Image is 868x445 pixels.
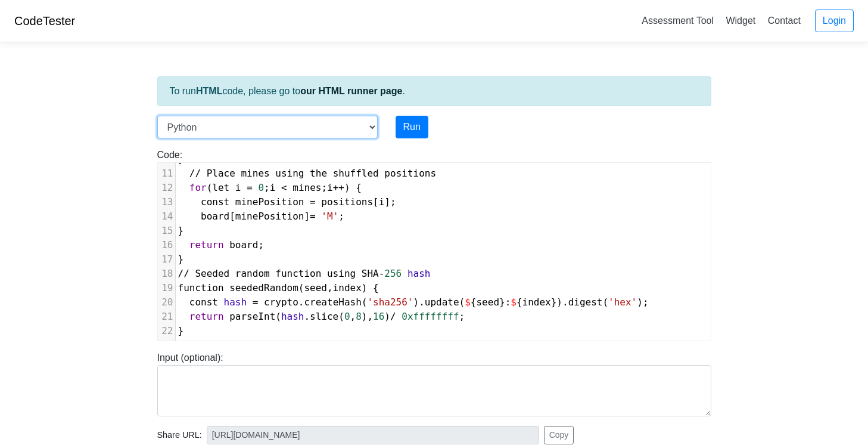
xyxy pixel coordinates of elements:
span: Place [207,168,235,179]
span: 16 [373,311,384,322]
div: 12 [158,181,175,195]
span: 8 [356,311,362,322]
span: = [310,196,316,208]
span: seed [476,296,499,308]
span: - [379,268,385,279]
span: shuffled [333,168,379,179]
span: hash [407,268,431,279]
span: update [425,296,459,308]
span: < [281,182,287,193]
span: ++ [333,182,344,193]
span: for [189,182,207,193]
span: i [379,196,385,208]
span: slice [310,311,338,322]
a: CodeTester [14,14,75,27]
a: our HTML runner page [300,86,402,96]
span: minePosition [235,196,304,208]
div: Code: [148,148,720,341]
span: index [522,296,551,308]
div: 14 [158,209,175,224]
span: // [178,268,189,279]
span: = [253,296,259,308]
span: [ ] ; [178,211,345,222]
span: mines [293,182,321,193]
span: function [275,268,321,279]
span: Seeded [195,268,229,279]
span: [ ]; [178,196,396,208]
span: 'sha256' [367,296,413,308]
div: 11 [158,166,175,181]
span: SHA [362,268,379,279]
div: Input (optional): [148,351,720,416]
span: const [189,296,218,308]
span: const [201,196,229,208]
span: index [333,282,362,293]
span: seed [304,282,327,293]
span: i [235,182,241,193]
span: 0 [258,182,264,193]
span: 0 [344,311,350,322]
span: createHash [304,296,361,308]
div: 13 [158,195,175,209]
span: 'hex' [608,296,637,308]
button: Copy [544,426,574,444]
span: digest [568,296,603,308]
span: function [178,282,224,293]
span: } [178,325,184,336]
span: seededRandom [229,282,298,293]
span: = [247,182,253,193]
span: board [229,239,258,251]
span: $ [511,296,517,308]
strong: HTML [196,86,222,96]
span: board [201,211,229,222]
span: using [275,168,304,179]
span: hash [281,311,304,322]
span: random [235,268,270,279]
span: 0xffffffff [402,311,459,322]
span: return [189,239,224,251]
span: $ [465,296,471,308]
span: } [178,254,184,265]
span: ; [178,239,265,251]
span: 256 [384,268,402,279]
span: i [270,182,276,193]
div: 22 [158,324,175,338]
span: i [327,182,333,193]
span: the [310,168,327,179]
div: 16 [158,238,175,252]
input: No share available yet [207,426,539,444]
div: 19 [158,281,175,295]
span: ( . ( , ), ) ; [178,311,465,322]
span: parseInt [229,311,275,322]
span: } [178,225,184,236]
div: 18 [158,267,175,281]
span: crypto [264,296,298,308]
div: 17 [158,252,175,267]
button: Run [396,116,428,138]
span: Share URL: [157,429,202,442]
span: ( ; ; ) { [178,182,362,193]
span: positions [384,168,436,179]
span: let [212,182,229,193]
a: Contact [763,11,805,30]
span: / [390,311,396,322]
span: = [310,211,316,222]
span: // [189,168,201,179]
a: Login [815,10,854,32]
div: 15 [158,224,175,238]
span: ( , ) { [178,282,379,293]
a: Widget [721,11,760,30]
span: positions [321,196,373,208]
span: return [189,311,224,322]
span: using [327,268,356,279]
div: To run code, please go to . [157,76,711,106]
span: . ( ). ( { }: { }). ( ); [178,296,649,308]
span: minePosition [235,211,304,222]
span: hash [224,296,247,308]
a: Assessment Tool [637,11,718,30]
div: 21 [158,310,175,324]
span: 'M' [321,211,338,222]
span: mines [241,168,269,179]
div: 20 [158,295,175,310]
